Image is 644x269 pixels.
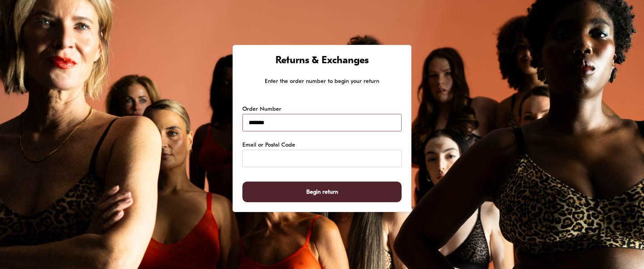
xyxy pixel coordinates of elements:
[242,141,295,150] label: Email or Postal Code
[242,182,402,203] button: Begin return
[306,182,338,202] span: Begin return
[242,77,402,86] p: Enter the order number to begin your return
[242,105,281,114] label: Order Number
[242,55,402,68] h1: Returns & Exchanges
